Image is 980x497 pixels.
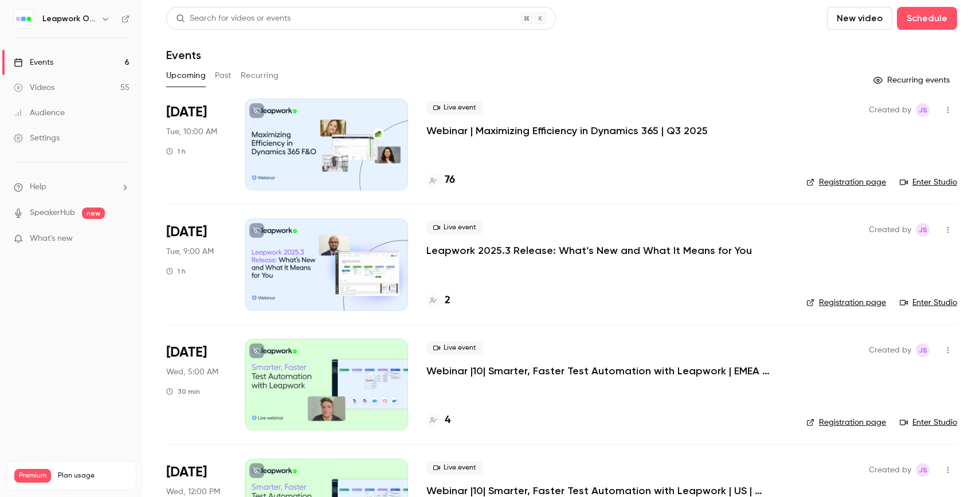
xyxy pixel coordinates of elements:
[166,223,207,241] span: [DATE]
[241,66,279,85] button: Recurring
[426,124,708,138] a: Webinar | Maximizing Efficiency in Dynamics 365 | Q3 2025
[116,234,130,244] iframe: Noticeable Trigger
[14,469,51,483] span: Premium
[14,57,53,68] div: Events
[30,181,46,193] span: Help
[869,343,911,357] span: Created by
[166,66,206,85] button: Upcoming
[166,339,226,431] div: Oct 29 Wed, 10:00 AM (Europe/London)
[445,173,455,188] h4: 76
[426,244,752,257] a: Leapwork 2025.3 Release: What’s New and What It Means for You
[426,293,450,308] a: 2
[426,101,483,115] span: Live event
[869,223,911,237] span: Created by
[166,48,201,62] h1: Events
[426,173,455,188] a: 76
[166,147,186,156] div: 1 h
[869,103,911,117] span: Created by
[166,267,186,276] div: 1 h
[14,10,33,28] img: Leapwork Online Event
[426,413,450,428] a: 4
[166,366,218,378] span: Wed, 5:00 AM
[445,293,450,308] h4: 2
[14,82,54,93] div: Videos
[916,463,930,477] span: Jaynesh Singh
[919,223,927,237] span: JS
[426,221,483,234] span: Live event
[166,126,217,138] span: Tue, 10:00 AM
[916,343,930,357] span: Jaynesh Singh
[900,417,957,428] a: Enter Studio
[919,103,927,117] span: JS
[916,103,930,117] span: Jaynesh Singh
[166,99,226,190] div: Sep 30 Tue, 11:00 AM (America/New York)
[14,181,130,193] li: help-dropdown-opener
[14,107,65,119] div: Audience
[30,233,73,245] span: What's new
[166,463,207,482] span: [DATE]
[30,207,75,219] a: SpeakerHub
[426,364,770,378] a: Webinar |10| Smarter, Faster Test Automation with Leapwork | EMEA | Q4 2025
[900,177,957,188] a: Enter Studio
[82,208,105,219] span: new
[166,343,207,362] span: [DATE]
[166,387,200,396] div: 30 min
[215,66,232,85] button: Past
[166,246,214,257] span: Tue, 9:00 AM
[868,71,957,89] button: Recurring events
[919,463,927,477] span: JS
[806,417,886,428] a: Registration page
[916,223,930,237] span: Jaynesh Singh
[58,471,129,480] span: Plan usage
[166,218,226,310] div: Oct 28 Tue, 10:00 AM (America/New York)
[426,341,483,355] span: Live event
[445,413,450,428] h4: 4
[919,343,927,357] span: JS
[806,177,886,188] a: Registration page
[14,132,60,144] div: Settings
[426,461,483,475] span: Live event
[806,297,886,308] a: Registration page
[897,7,957,30] button: Schedule
[869,463,911,477] span: Created by
[900,297,957,308] a: Enter Studio
[827,7,892,30] button: New video
[166,103,207,122] span: [DATE]
[42,13,96,25] h6: Leapwork Online Event
[176,13,291,25] div: Search for videos or events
